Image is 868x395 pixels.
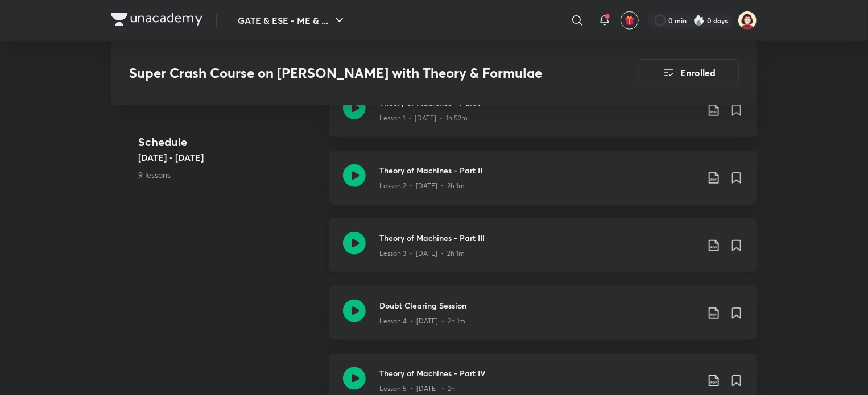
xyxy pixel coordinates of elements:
[231,9,353,32] button: GATE & ESE - ME & ...
[329,83,757,151] a: Theory of Machines - Part ILesson 1 • [DATE] • 1h 52m
[621,11,639,30] button: avatar
[738,11,757,30] img: Vishal Verma
[379,181,465,191] p: Lesson 2 • [DATE] • 2h 1m
[379,367,698,379] h3: Theory of Machines - Part IV
[379,316,465,326] p: Lesson 4 • [DATE] • 2h 1m
[639,59,739,86] button: Enrolled
[329,286,757,354] a: Doubt Clearing SessionLesson 4 • [DATE] • 2h 1m
[329,151,757,218] a: Theory of Machines - Part IILesson 2 • [DATE] • 2h 1m
[329,218,757,286] a: Theory of Machines - Part IIILesson 3 • [DATE] • 2h 1m
[379,164,698,176] h3: Theory of Machines - Part II
[379,248,465,259] p: Lesson 3 • [DATE] • 2h 1m
[138,169,320,181] p: 9 lessons
[129,65,574,81] h3: Super Crash Course on [PERSON_NAME] with Theory & Formulae
[138,151,320,164] h5: [DATE] - [DATE]
[111,13,202,26] img: Company Logo
[138,134,320,151] h4: Schedule
[379,113,468,123] p: Lesson 1 • [DATE] • 1h 52m
[379,384,455,394] p: Lesson 5 • [DATE] • 2h
[379,300,698,311] h3: Doubt Clearing Session
[379,232,698,244] h3: Theory of Machines - Part III
[625,15,635,26] img: avatar
[111,13,202,29] a: Company Logo
[693,15,705,26] img: streak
